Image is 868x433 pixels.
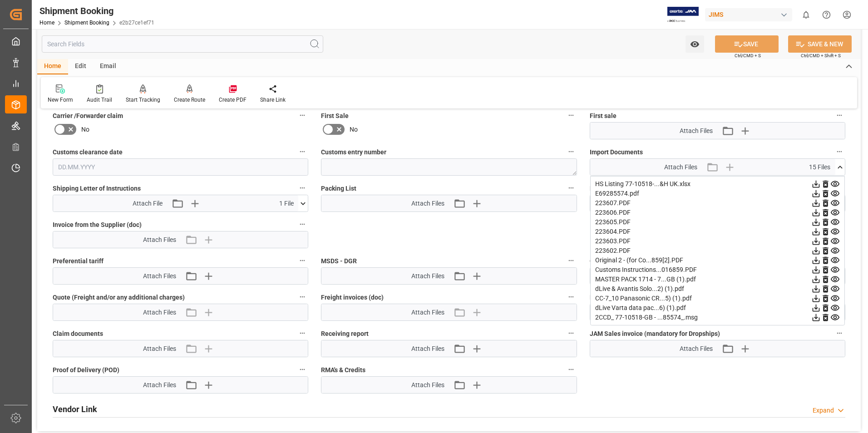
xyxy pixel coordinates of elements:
span: Invoice from the Supplier (doc) [53,220,142,230]
div: Home [37,59,68,74]
div: 223607.PDF [595,198,840,208]
div: dLive & Avantis Solo...2) (1).pdf [595,284,840,294]
div: 223603.PDF [595,236,840,246]
span: Attach Files [411,344,444,354]
span: RMA's & Credits [321,365,365,375]
span: Attach Files [680,344,713,354]
button: First Sale [565,109,577,121]
button: RMA's & Credits [565,364,577,375]
img: Exertis%20JAM%20-%20Email%20Logo.jpg_1722504956.jpg [667,7,699,23]
div: Email [93,59,123,74]
button: MSDS - DGR [565,255,577,266]
button: open menu [686,35,704,53]
div: Edit [68,59,93,74]
div: 223602.PDF [595,246,840,256]
button: SAVE & NEW [788,35,852,53]
span: Proof of Delivery (POD) [53,365,119,375]
button: Customs clearance date [296,146,308,157]
a: Home [39,20,54,26]
div: CC-7_10 Panasonic CR...5) (1).pdf [595,294,840,303]
button: Shipping Letter of Instructions [296,182,308,194]
span: Attach Files [411,271,444,281]
span: Attach File [133,199,163,208]
div: Original 2 - (for Co...859[2].PDF [595,256,840,265]
span: 15 Files [809,162,830,172]
span: First sale [590,111,616,121]
span: Attach Files [411,199,444,208]
button: SAVE [715,35,779,53]
button: Invoice from the Supplier (doc) [296,218,308,230]
button: Customs entry number [565,146,577,157]
span: No [81,125,89,134]
span: Freight invoices (doc) [321,293,384,302]
button: Help Center [816,5,837,25]
span: Claim documents [53,329,103,339]
span: Master [PERSON_NAME] of Lading (doc) [590,184,705,193]
div: 223605.PDF [595,217,840,227]
span: Attach Files [143,235,176,245]
div: Create PDF [219,96,247,104]
span: Attach Files [143,344,176,354]
input: Search Fields [42,35,323,53]
span: No [350,125,358,134]
span: Customs clearance date [53,148,123,157]
button: First sale [833,109,845,121]
div: Expand [813,406,834,415]
span: Attach Files [143,271,176,281]
button: Claim documents [296,327,308,339]
div: E69285574.pdf [595,189,840,198]
button: Carrier /Forwarder claim [296,109,308,121]
div: 223606.PDF [595,208,840,217]
span: Shipping Letter of Instructions [53,184,141,193]
div: HS Listing 77-10518-...&H UK.xlsx [595,179,840,189]
span: JAM Sales invoice (mandatory for Dropships) [590,329,720,339]
button: Quote (Freight and/or any additional charges) [296,291,308,303]
button: Freight invoices (doc) [565,291,577,303]
div: Customs Instructions...016859.PDF [595,265,840,275]
button: Receiving report [565,327,577,339]
span: Ctrl/CMD + Shift + S [801,52,841,59]
span: MSDS - DGR [321,256,357,266]
div: MASTER PACK 1714 - 7...GB (1).pdf [595,275,840,284]
div: Shipment Booking [39,4,154,18]
button: JAM Sales invoice (mandatory for Dropships) [833,327,845,339]
button: Preferential tariff [296,255,308,266]
div: 2CCD_ 77-10518-GB - ...85574_.msg [595,313,840,322]
button: show 0 new notifications [796,5,816,25]
a: Shipment Booking [64,20,109,26]
div: JIMS [705,8,792,21]
span: Preferential tariff [53,256,104,266]
span: Duty invoice [590,293,625,302]
h2: Vendor Link [53,403,97,415]
button: JIMS [705,6,796,23]
span: Receiving report [321,329,369,339]
span: Packing List [321,184,356,193]
div: dLive Varta data pac...6) (1).pdf [595,303,840,313]
div: 223604.PDF [595,227,840,236]
span: OGD - PGA [590,256,621,266]
button: Proof of Delivery (POD) [296,364,308,375]
input: DD.MM.YYYY [53,158,308,176]
span: Attach Files [411,308,444,317]
span: Import Documents [590,148,643,157]
button: Import Documents [833,146,845,157]
span: Customs entry number [321,148,386,157]
div: Start Tracking [126,96,160,104]
span: Ctrl/CMD + S [735,52,761,59]
div: Create Route [174,96,205,104]
div: Audit Trail [87,96,112,104]
span: Attach Files [143,308,176,317]
span: First Sale [321,111,349,121]
span: Attach Files [143,380,176,390]
div: Share Link [260,96,286,104]
span: Attach Files [680,126,713,136]
span: 1 File [279,199,294,208]
div: New Form [48,96,73,104]
span: Attach Files [411,380,444,390]
span: Attach Files [664,162,697,172]
button: Packing List [565,182,577,194]
span: Carrier /Forwarder claim [53,111,123,121]
span: Quote (Freight and/or any additional charges) [53,293,185,302]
